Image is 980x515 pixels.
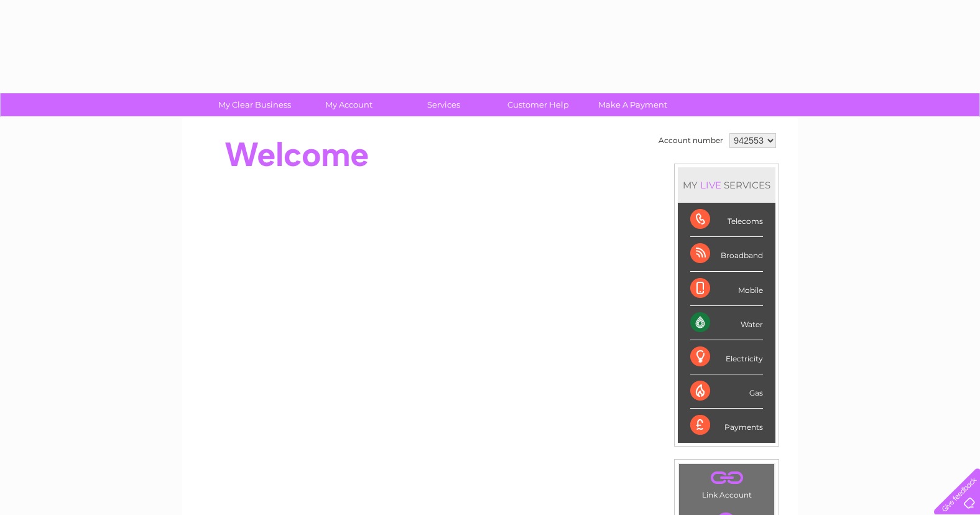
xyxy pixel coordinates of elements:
a: . [682,467,771,489]
td: Link Account [678,463,775,503]
a: My Account [298,93,400,116]
a: My Clear Business [203,93,306,116]
td: Account number [655,130,726,151]
div: Telecoms [690,203,763,237]
div: Gas [690,374,763,409]
div: Payments [690,409,763,442]
a: Customer Help [487,93,589,116]
div: LIVE [698,179,724,191]
div: Broadband [690,237,763,271]
div: Mobile [690,272,763,306]
a: Make A Payment [581,93,684,116]
div: Water [690,306,763,340]
a: Services [392,93,495,116]
div: MY SERVICES [678,167,775,203]
div: Electricity [690,340,763,374]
